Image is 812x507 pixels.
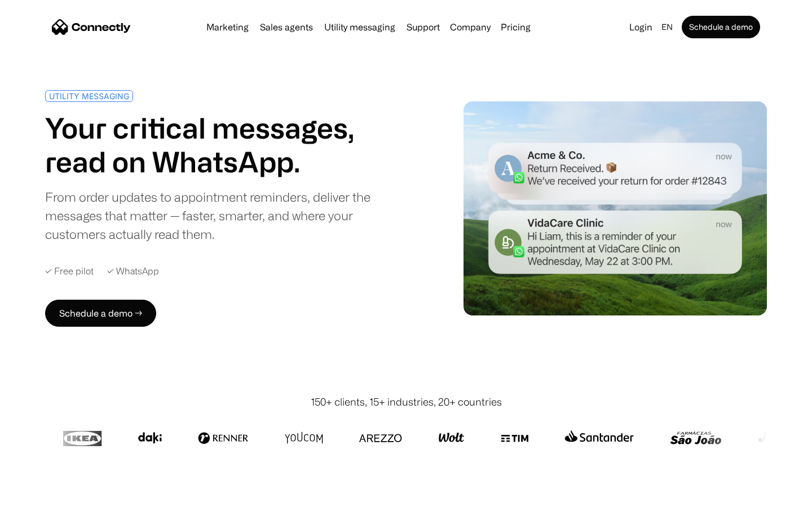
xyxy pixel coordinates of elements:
a: Sales agents [255,23,317,32]
a: Schedule a demo [682,16,760,38]
a: Login [625,19,657,35]
div: ✓ Free pilot [45,266,94,277]
a: Marketing [202,23,253,32]
div: Company [450,19,491,35]
div: From order updates to appointment reminders, deliver the messages that matter — faster, smarter, ... [45,188,401,243]
a: Schedule a demo → [45,300,156,327]
div: UTILITY MESSAGING [49,92,129,100]
div: ✓ WhatsApp [107,266,159,277]
a: Pricing [496,23,535,32]
ul: Language list [23,487,68,503]
div: en [661,19,673,35]
a: Utility messaging [320,23,400,32]
aside: Language selected: English [11,486,68,503]
h1: Your critical messages, read on WhatsApp. [45,111,401,179]
div: 150+ clients, 15+ industries, 20+ countries [311,394,502,410]
a: Support [402,23,444,32]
